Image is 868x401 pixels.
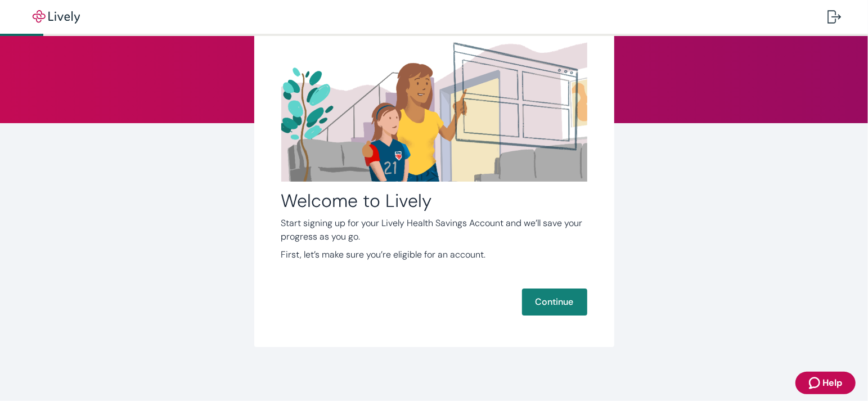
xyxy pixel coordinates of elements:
p: First, let’s make sure you’re eligible for an account. [281,248,587,262]
button: Log out [818,3,850,30]
img: Lively [25,10,88,24]
p: Start signing up for your Lively Health Savings Account and we’ll save your progress as you go. [281,217,587,244]
button: Continue [522,289,587,316]
svg: Zendesk support icon [809,376,822,390]
h2: Welcome to Lively [281,190,587,212]
span: Help [822,376,842,390]
button: Zendesk support iconHelp [795,372,856,394]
